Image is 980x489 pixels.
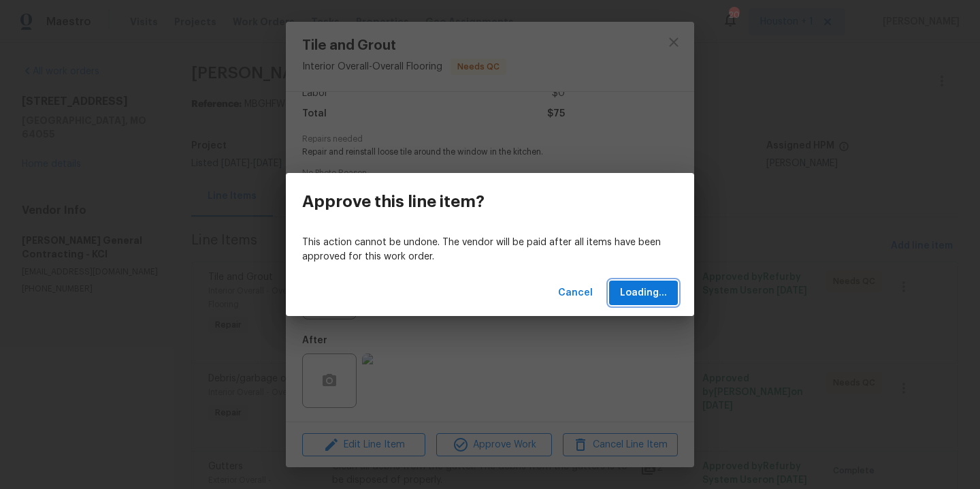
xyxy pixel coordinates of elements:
button: Loading... [609,281,678,306]
span: Loading... [620,285,667,302]
h3: Approve this line item? [302,192,485,211]
button: Cancel [553,281,598,306]
span: Cancel [558,285,593,302]
p: This action cannot be undone. The vendor will be paid after all items have been approved for this... [302,236,678,264]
